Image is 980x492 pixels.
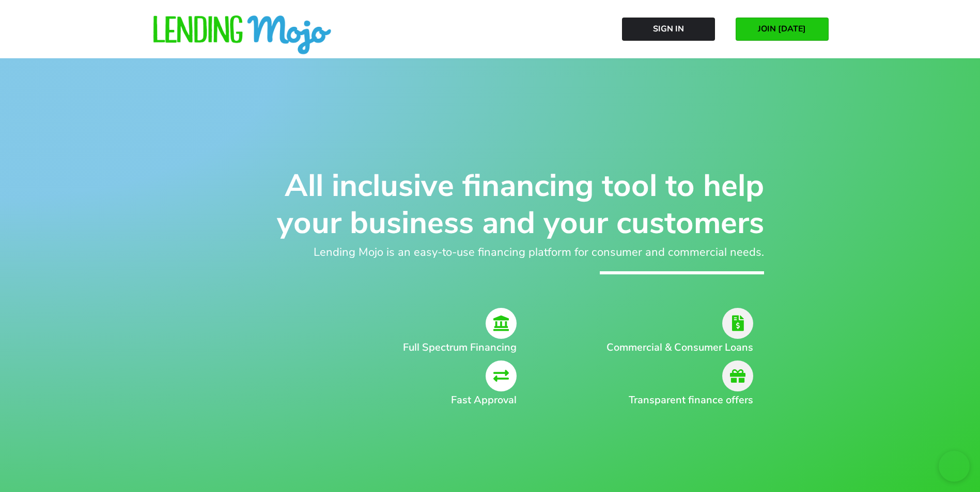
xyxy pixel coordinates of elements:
span: Sign In [653,24,684,34]
h2: Fast Approval [263,392,517,408]
h2: Commercial & Consumer Loans [589,340,753,355]
img: lm-horizontal-logo [152,15,333,56]
a: Sign In [622,18,715,41]
h2: Transparent finance offers [589,392,753,408]
span: JOIN [DATE] [758,24,806,34]
h1: All inclusive financing tool to help your business and your customers [216,167,764,241]
h2: Lending Mojo is an easy-to-use financing platform for consumer and commercial needs. [216,244,764,261]
h2: Full Spectrum Financing [263,340,517,355]
iframe: chat widget [939,451,970,482]
a: JOIN [DATE] [736,18,829,41]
